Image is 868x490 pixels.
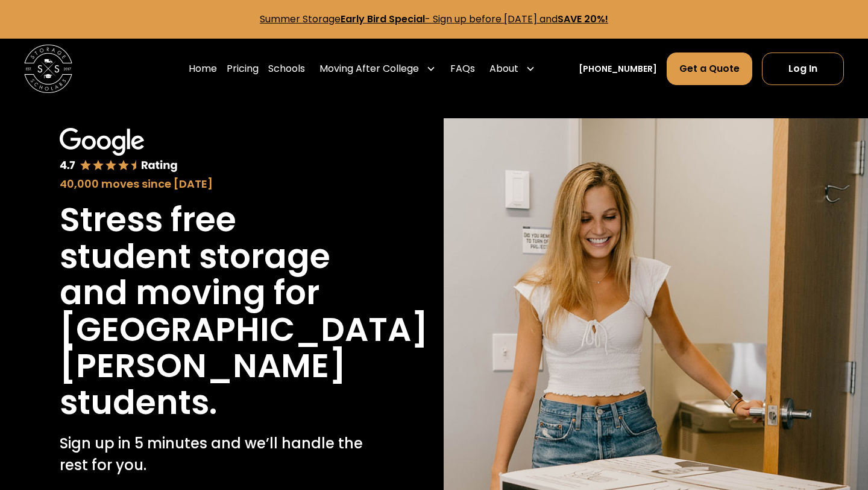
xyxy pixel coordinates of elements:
[60,311,428,384] h1: [GEOGRAPHIC_DATA][PERSON_NAME]
[558,12,608,26] strong: SAVE 20%!
[189,52,217,86] a: Home
[489,62,518,76] div: About
[60,433,365,476] p: Sign up in 5 minutes and we’ll handle the rest for you.
[579,63,657,75] a: [PHONE_NUMBER]
[227,52,259,86] a: Pricing
[24,45,72,93] img: Storage Scholars main logo
[60,128,178,173] img: Google 4.7 star rating
[341,12,425,26] strong: Early Bird Special
[60,202,365,311] h1: Stress free student storage and moving for
[319,62,419,76] div: Moving After College
[268,52,305,86] a: Schools
[60,384,217,421] h1: students.
[450,52,475,86] a: FAQs
[60,176,365,192] div: 40,000 moves since [DATE]
[667,52,752,85] a: Get a Quote
[762,52,844,85] a: Log In
[260,12,608,26] a: Summer StorageEarly Bird Special- Sign up before [DATE] andSAVE 20%!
